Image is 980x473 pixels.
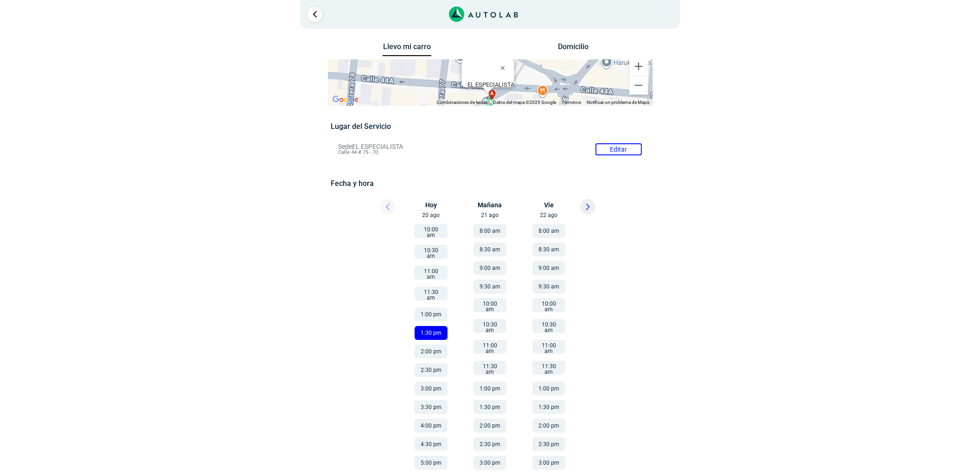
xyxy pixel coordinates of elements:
[437,99,488,106] button: Combinaciones de teclas
[307,7,322,22] a: Ir al paso anterior
[493,57,516,79] button: Cerrar
[474,261,506,275] button: 9:00 am
[532,456,565,470] button: 3:00 pm
[562,100,582,105] a: Términos
[331,122,649,131] h5: Lugar del Servicio
[467,81,514,95] div: Calle 44 # 75 - 70
[331,179,649,188] h5: Fecha y hora
[474,382,506,396] button: 1:00 pm
[532,437,565,451] button: 2:30 pm
[532,224,565,238] button: 8:00 am
[532,298,565,312] button: 10:00 am
[415,382,448,396] button: 3:00 pm
[474,400,506,414] button: 1:30 pm
[474,456,506,470] button: 3:00 pm
[474,419,506,433] button: 2:00 pm
[383,42,431,57] button: Llevo mi carro
[532,243,565,256] button: 8:30 am
[532,400,565,414] button: 1:30 pm
[493,100,557,105] span: Datos del mapa ©2025 Google
[415,437,448,451] button: 4:30 pm
[467,81,514,88] b: EL ESPECIALISTA
[415,287,448,300] button: 11:30 am
[415,345,448,358] button: 2:00 pm
[415,363,448,377] button: 2:30 pm
[474,340,506,354] button: 11:00 am
[532,361,565,375] button: 11:30 am
[415,456,448,470] button: 5:00 pm
[532,280,565,294] button: 9:30 am
[474,298,506,312] button: 10:00 am
[474,361,506,375] button: 11:30 am
[330,94,361,106] a: Abre esta zona en Google Maps (se abre en una nueva ventana)
[532,382,565,396] button: 1:00 pm
[629,76,648,95] button: Reducir
[549,42,597,56] button: Domicilio
[415,245,448,259] button: 10:30 am
[474,243,506,256] button: 8:30 am
[330,94,361,106] img: Google
[629,57,648,76] button: Ampliar
[474,319,506,333] button: 10:30 am
[532,319,565,333] button: 10:30 am
[449,9,518,18] a: Link al sitio de autolab
[532,340,565,354] button: 11:00 am
[415,266,448,280] button: 11:00 am
[415,307,448,321] button: 1:00 pm
[415,400,448,414] button: 3:30 pm
[474,437,506,451] button: 2:30 pm
[532,261,565,275] button: 9:00 am
[587,100,650,105] a: Notificar un problema de Maps
[415,326,448,340] button: 1:30 pm
[490,89,494,97] span: a
[415,419,448,433] button: 4:00 pm
[474,280,506,294] button: 9:30 am
[532,419,565,433] button: 2:00 pm
[415,224,448,238] button: 10:00 am
[474,224,506,238] button: 8:00 am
